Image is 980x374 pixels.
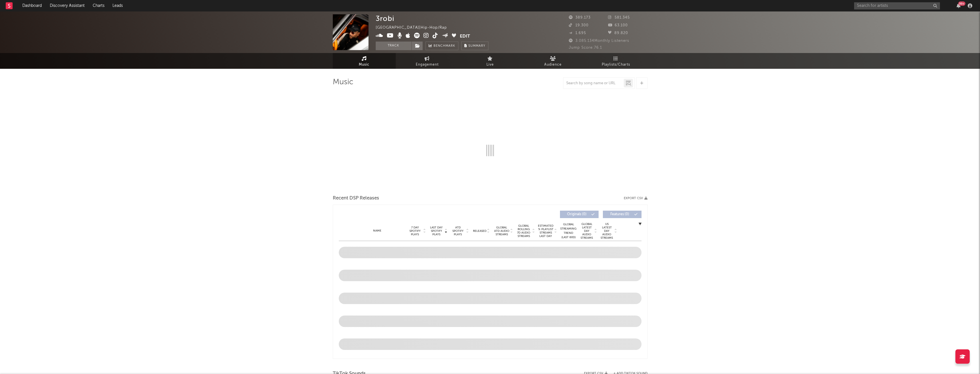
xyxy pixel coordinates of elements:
span: 7 Day Spotify Plays [407,226,423,236]
span: 1.695 [569,31,586,35]
span: Released [473,229,486,233]
div: 99 + [958,1,965,6]
a: Music [333,53,396,69]
div: 3robi [376,14,394,23]
span: Estimated % Playlist Streams Last Day [538,224,554,238]
a: Engagement [396,53,459,69]
div: Name [350,229,405,233]
span: US Latest Day Audio Streams [600,222,614,240]
span: 63.100 [608,24,628,27]
div: Global Streaming Trend (Last 60D) [560,222,577,240]
span: Live [486,61,494,68]
span: Audience [544,61,562,68]
input: Search for artists [854,2,940,9]
span: Recent DSP Releases [333,195,379,202]
button: Summary [461,42,488,50]
span: Features ( 0 ) [607,213,633,216]
span: Global Latest Day Audio Streams [580,222,594,240]
button: Features(0) [603,211,642,218]
span: 89.820 [608,31,628,35]
input: Search by song name or URL [563,81,624,86]
div: [GEOGRAPHIC_DATA] | Hip-Hop/Rap [376,24,454,31]
span: Summary [468,44,485,48]
span: Benchmark [433,43,455,50]
span: 3.085.134 Monthly Listeners [569,39,629,43]
span: Playlists/Charts [602,61,630,68]
button: Originals(0) [560,211,599,218]
button: Track [376,42,411,50]
span: 19.300 [569,24,589,27]
button: Edit [460,33,470,40]
span: 581.345 [608,16,630,19]
span: Last Day Spotify Plays [429,226,444,236]
span: ATD Spotify Plays [450,226,466,236]
span: Global Rolling 7D Audio Streams [516,224,532,238]
a: Audience [522,53,585,69]
span: Music [359,61,369,68]
span: Global ATD Audio Streams [494,226,510,236]
button: 99+ [957,3,961,8]
span: Jump Score: 76.1 [569,46,602,50]
button: Export CSV [624,197,648,200]
span: 389.173 [569,16,591,19]
span: Originals ( 0 ) [564,213,590,216]
a: Benchmark [425,42,458,50]
a: Playlists/Charts [585,53,648,69]
a: Live [459,53,522,69]
span: Engagement [416,61,439,68]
